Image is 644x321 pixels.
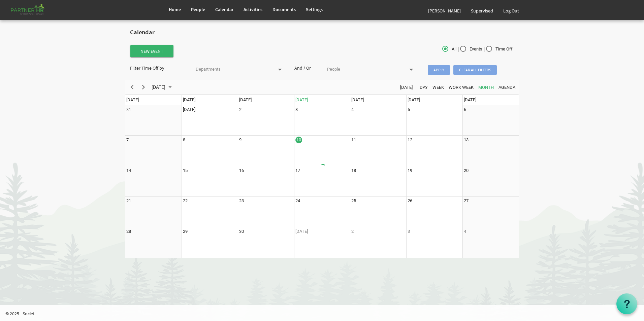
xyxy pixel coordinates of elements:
span: Documents [272,6,296,12]
span: Apply [428,65,450,75]
span: Calendar [215,6,233,12]
a: [PERSON_NAME] [423,1,466,20]
span: Events [460,46,482,52]
span: Clear all filters [453,65,497,75]
input: Departments [196,65,273,74]
div: Filter Time Off by [125,65,191,71]
span: Time Off [486,46,513,52]
schedule: of September 2025 [125,80,519,258]
input: People [327,65,405,74]
span: Settings [306,6,323,12]
a: Supervised [466,1,498,20]
span: People [191,6,205,12]
div: And / Or [289,65,322,71]
p: © 2025 - Societ [5,310,644,317]
a: Log Out [498,1,524,20]
span: Home [169,6,181,12]
h2: Calendar [130,29,514,36]
span: All [442,46,456,52]
span: Supervised [471,8,493,14]
div: | | [388,44,519,54]
button: New Event [130,45,173,57]
span: Activities [244,6,262,12]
